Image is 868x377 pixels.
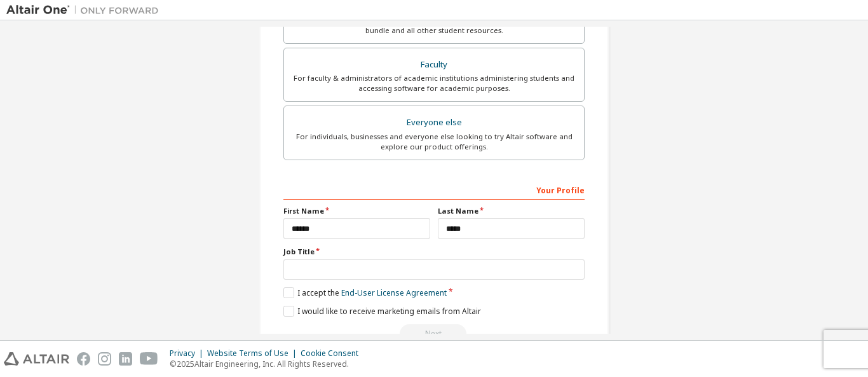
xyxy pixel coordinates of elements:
img: linkedin.svg [119,352,132,366]
div: Faculty [292,56,576,74]
img: youtube.svg [140,352,158,366]
div: For individuals, businesses and everyone else looking to try Altair software and explore our prod... [292,132,576,152]
img: Altair One [6,4,165,17]
div: Website Terms of Use [207,348,301,359]
label: I would like to receive marketing emails from Altair [283,306,481,317]
div: Everyone else [292,114,576,132]
div: Your Profile [283,179,585,200]
a: End-User License Agreement [341,287,447,298]
img: altair_logo.svg [4,352,69,366]
div: Privacy [170,348,207,359]
p: © 2025 Altair Engineering, Inc. All Rights Reserved. [170,359,366,369]
div: Cookie Consent [301,348,366,359]
label: Last Name [438,206,585,216]
label: Job Title [283,247,585,257]
label: I accept the [283,287,447,298]
label: First Name [283,206,430,216]
img: instagram.svg [98,352,111,366]
img: facebook.svg [77,352,90,366]
div: For faculty & administrators of academic institutions administering students and accessing softwa... [292,73,576,93]
div: Read and acccept EULA to continue [283,324,585,343]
